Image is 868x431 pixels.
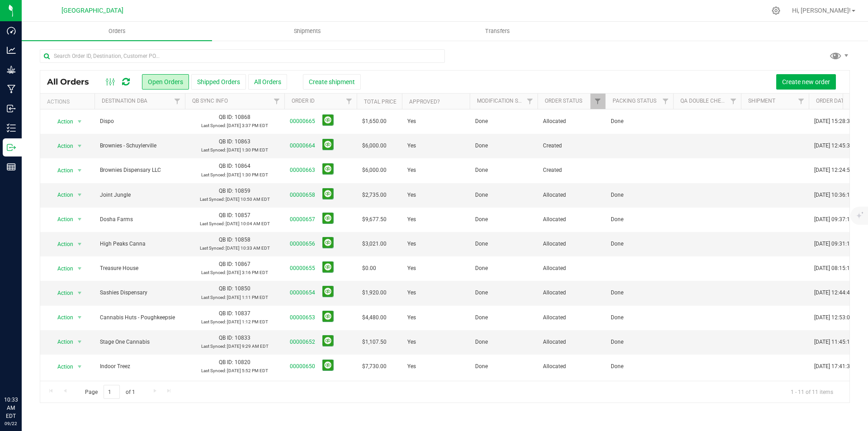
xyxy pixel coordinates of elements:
span: Created [543,166,600,175]
span: 10858 [235,237,250,243]
span: Done [475,166,488,175]
inline-svg: Manufacturing [7,85,16,94]
span: QB ID: [219,359,233,365]
span: Yes [407,313,416,322]
a: Order ID [292,98,315,104]
a: 00000650 [290,362,315,371]
span: Done [475,264,488,273]
button: Create new order [776,74,836,90]
span: QB ID: [219,163,233,169]
span: [DATE] 15:28:36 EDT [814,117,864,126]
a: 00000664 [290,142,315,150]
span: Last Synced: [201,344,226,349]
span: Done [475,313,488,322]
span: select [74,360,85,373]
span: Last Synced: [201,172,226,177]
span: Dispo [100,117,179,126]
span: [DATE] 12:45:36 EDT [814,142,864,150]
span: 10837 [235,310,250,317]
inline-svg: Inbound [7,104,16,113]
span: select [74,164,85,177]
span: [DATE] 09:37:18 EDT [814,215,864,224]
span: [DATE] 09:31:16 EDT [814,240,864,248]
span: QB ID: [219,335,233,341]
span: select [74,140,85,152]
span: $1,650.00 [362,117,387,126]
span: Last Synced: [201,319,226,324]
span: Create shipment [309,78,355,85]
span: 10857 [235,212,250,218]
a: Filter [523,94,538,109]
span: select [74,213,85,226]
button: Create shipment [303,74,361,90]
a: QA Double Check [680,98,728,104]
span: Created [543,142,600,150]
span: [DATE] 10:33 AM EDT [226,246,270,251]
span: [DATE] 08:15:12 EDT [814,264,864,273]
span: [DATE] 11:45:10 EDT [814,338,864,346]
span: Action [49,262,74,275]
span: select [74,238,85,251]
a: Transfers [402,22,593,41]
span: Yes [407,166,416,175]
a: 00000654 [290,289,315,297]
span: [DATE] 1:12 PM EDT [227,319,268,324]
span: Done [475,215,488,224]
span: [DATE] 1:30 PM EDT [227,147,268,152]
span: Page of 1 [77,385,142,399]
span: Orders [96,27,138,35]
span: $9,677.50 [362,215,387,224]
span: Done [475,117,488,126]
span: QB ID: [219,114,233,120]
span: [DATE] 10:36:18 EDT [814,191,864,199]
span: Done [475,289,488,297]
span: [DATE] 3:37 PM EDT [227,123,268,128]
span: Action [49,189,74,201]
span: Transfers [473,27,522,35]
a: QB Sync Info [192,98,228,104]
button: All Orders [248,74,287,90]
span: Last Synced: [201,368,226,373]
span: Joint Jungle [100,191,179,199]
span: [DATE] 5:52 PM EDT [227,368,268,373]
a: Filter [170,94,185,109]
span: select [74,189,85,201]
p: 10:33 AM EDT [4,396,18,420]
a: Approved? [409,99,440,105]
a: Shipments [212,22,402,41]
span: QB ID: [219,188,233,194]
a: Filter [726,94,741,109]
span: [DATE] 1:30 PM EDT [227,172,268,177]
span: Allocated [543,240,600,248]
a: Filter [658,94,673,109]
span: Allocated [543,289,600,297]
a: Modification Status [477,98,534,104]
a: Filter [342,94,357,109]
span: Last Synced: [200,221,225,226]
span: [DATE] 12:24:57 EDT [814,166,864,175]
span: Done [611,338,623,346]
span: select [74,287,85,299]
a: 00000653 [290,313,315,322]
span: Indoor Treez [100,362,179,371]
span: Done [475,338,488,346]
span: Shipments [282,27,333,35]
inline-svg: Grow [7,65,16,74]
span: Sashies Dispensary [100,289,179,297]
span: $1,107.50 [362,338,387,346]
span: select [74,311,85,324]
a: Filter [269,94,284,109]
span: select [74,336,85,348]
input: Search Order ID, Destination, Customer PO... [40,49,445,63]
span: $2,735.00 [362,191,387,199]
span: Done [611,362,623,371]
span: [DATE] 12:44:43 EDT [814,289,864,297]
input: 1 [104,385,120,399]
span: 10864 [235,163,250,169]
iframe: Resource center [9,359,36,386]
span: Last Synced: [201,270,226,275]
span: Done [475,142,488,150]
span: [DATE] 12:53:08 EDT [814,313,864,322]
span: Action [49,311,74,324]
span: $3,021.00 [362,240,387,248]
